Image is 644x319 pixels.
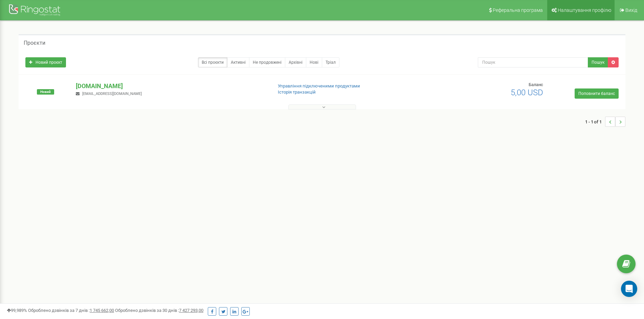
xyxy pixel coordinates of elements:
[529,82,543,87] span: Баланс
[24,40,45,46] h5: Проєкти
[76,82,267,91] p: [DOMAIN_NAME]
[306,57,322,67] a: Нові
[249,57,285,67] a: Не продовжені
[322,57,339,67] a: Тріал
[7,308,27,313] span: 99,989%
[625,7,637,13] span: Вихід
[588,57,608,67] button: Пошук
[511,88,543,97] span: 5,00 USD
[558,7,611,13] span: Налаштування профілю
[25,57,66,67] a: Новий проєкт
[179,308,203,313] u: 7 427 293,00
[285,57,306,67] a: Архівні
[278,83,360,88] a: Управління підключеними продуктами
[90,308,114,313] u: 1 745 662,00
[585,110,625,134] nav: ...
[37,89,54,95] span: Новий
[585,117,605,127] span: 1 - 1 of 1
[493,7,543,13] span: Реферальна програма
[278,89,316,95] a: Історія транзакцій
[227,57,249,67] a: Активні
[28,308,114,313] span: Оброблено дзвінків за 7 днів :
[82,92,142,96] span: [EMAIL_ADDRESS][DOMAIN_NAME]
[115,308,203,313] span: Оброблено дзвінків за 30 днів :
[478,57,588,67] input: Пошук
[621,281,637,297] div: Open Intercom Messenger
[198,57,227,67] a: Всі проєкти
[575,88,619,99] a: Поповнити баланс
